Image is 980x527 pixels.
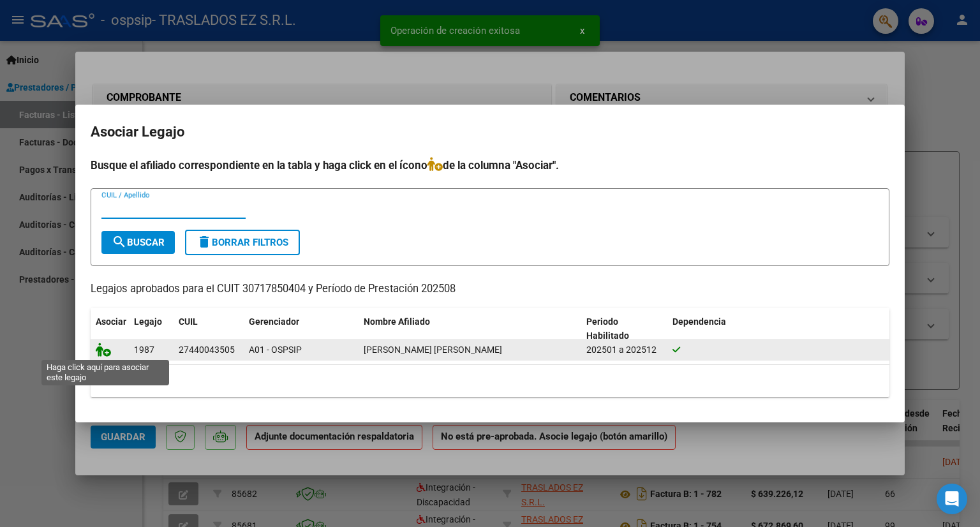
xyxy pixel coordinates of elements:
div: 27440043505 [179,343,235,357]
span: VAZQUEZ AYLEN ORIANA [364,345,502,355]
datatable-header-cell: Periodo Habilitado [581,308,667,350]
span: CUIL [179,316,198,327]
span: Asociar [96,316,126,327]
button: Borrar Filtros [185,230,300,255]
datatable-header-cell: Asociar [91,308,129,350]
datatable-header-cell: Legajo [129,308,174,350]
span: Nombre Afiliado [364,316,430,327]
datatable-header-cell: CUIL [174,308,244,350]
div: 202501 a 202512 [586,343,662,357]
p: Legajos aprobados para el CUIT 30717850404 y Período de Prestación 202508 [91,281,889,297]
span: Dependencia [672,316,726,327]
datatable-header-cell: Dependencia [667,308,890,350]
mat-icon: delete [197,234,212,249]
h4: Busque el afiliado correspondiente en la tabla y haga click en el ícono de la columna "Asociar". [91,157,889,174]
div: 1 registros [91,365,889,397]
datatable-header-cell: Gerenciador [244,308,359,350]
div: Open Intercom Messenger [937,484,967,514]
span: 1987 [134,345,154,355]
span: Buscar [112,237,165,248]
span: A01 - OSPSIP [249,345,302,355]
datatable-header-cell: Nombre Afiliado [359,308,581,350]
span: Legajo [134,316,162,327]
span: Periodo Habilitado [586,316,629,341]
h2: Asociar Legajo [91,120,889,144]
mat-icon: search [112,234,127,249]
span: Gerenciador [249,316,299,327]
button: Buscar [101,231,175,254]
span: Borrar Filtros [197,237,288,248]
